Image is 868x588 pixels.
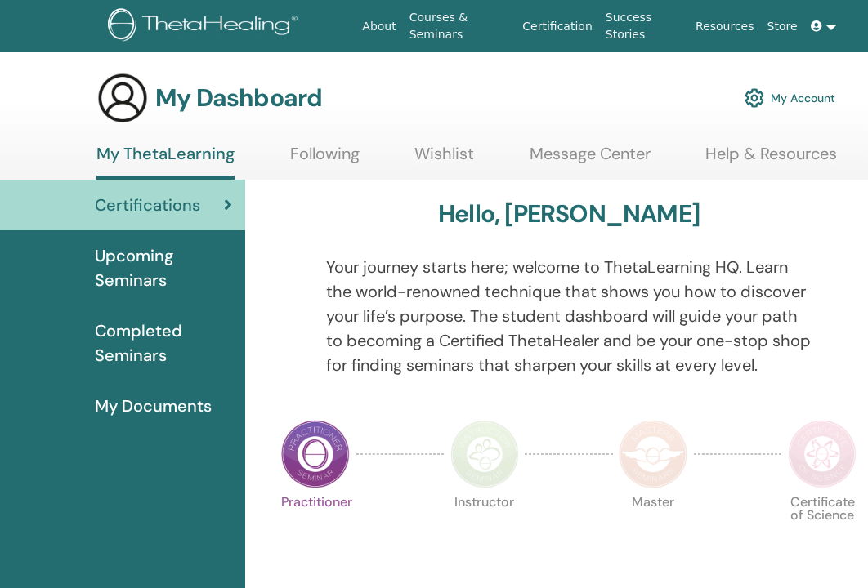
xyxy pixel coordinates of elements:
[619,420,687,488] img: Master
[281,420,350,488] img: Practitioner
[745,84,764,112] img: cog.svg
[788,496,857,564] p: Certificate of Science
[95,394,212,418] span: My Documents
[403,2,517,50] a: Courses & Seminars
[761,11,804,42] a: Store
[788,420,857,488] img: Certificate of Science
[290,144,360,176] a: Following
[96,72,149,124] img: generic-user-icon.jpg
[689,11,761,42] a: Resources
[705,144,837,176] a: Help & Resources
[516,11,598,42] a: Certification
[356,11,402,42] a: About
[745,80,835,116] a: My Account
[95,243,232,292] span: Upcoming Seminars
[281,496,350,564] p: Practitioner
[599,2,689,50] a: Success Stories
[95,193,200,217] span: Certifications
[530,144,651,176] a: Message Center
[450,496,519,564] p: Instructor
[96,144,235,180] a: My ThetaLearning
[438,199,700,229] h3: Hello, [PERSON_NAME]
[155,83,322,113] h3: My Dashboard
[326,255,812,377] p: Your journey starts here; welcome to ThetaLearning HQ. Learn the world-renowned technique that sh...
[619,496,687,564] p: Master
[450,420,519,488] img: Instructor
[95,318,232,367] span: Completed Seminars
[414,144,474,176] a: Wishlist
[108,8,303,45] img: logo.png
